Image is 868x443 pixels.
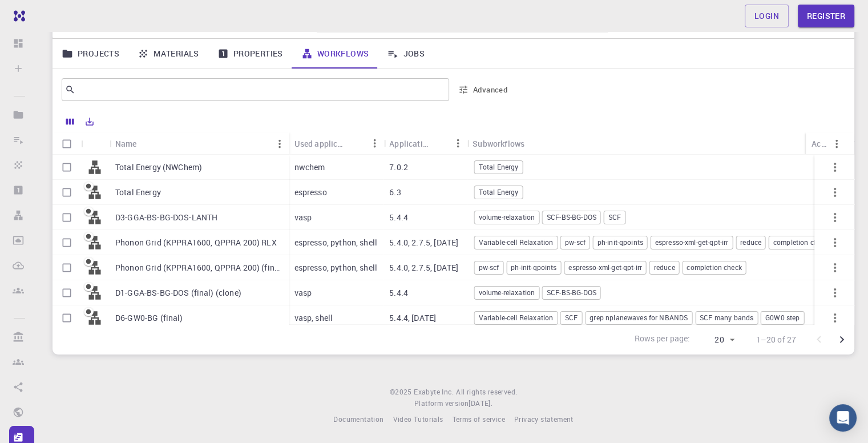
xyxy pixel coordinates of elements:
[390,386,414,398] span: © 2025
[475,313,558,323] span: Variable-cell Relaxation
[414,386,454,398] a: Exabyte Inc.
[827,135,846,153] button: Menu
[393,414,443,425] a: Video Tutorials
[798,5,854,27] a: Register
[294,312,333,324] p: vasp, shell
[761,313,804,323] span: G0W0 step
[634,333,690,346] p: Rows per page:
[389,287,408,299] p: 5.4.4
[456,386,517,398] span: All rights reserved.
[115,262,283,273] p: Phonon Grid (KPPRA1600, QPPRA 200) (final)
[469,398,492,409] a: [DATE].
[454,80,513,99] button: Advanced
[208,39,292,69] a: Properties
[115,287,241,299] p: D1-GGA-BS-BG-DOS (final) (clone)
[389,212,408,223] p: 5.4.4
[543,288,600,297] span: SCF-BS-BG-DOS
[736,237,765,247] span: reduce
[294,212,312,223] p: vasp
[414,387,454,396] span: Exabyte Inc.
[294,262,377,273] p: espresso, python, shell
[294,132,348,155] div: Used application
[389,312,436,324] p: 5.4.4, [DATE]
[650,263,679,272] span: reduce
[467,132,849,155] div: Subworkflows
[294,287,312,299] p: vasp
[475,187,523,197] span: Total Energy
[473,132,524,155] div: Subworkflows
[475,212,539,222] span: volume-relaxation
[9,10,25,22] img: logo
[695,332,738,348] div: 20
[80,112,99,131] button: Export
[393,414,443,424] span: Video Tutorials
[507,263,560,272] span: ph-init-qpoints
[475,237,558,247] span: Variable-cell Relaxation
[561,237,590,247] span: pw-scf
[389,237,458,248] p: 5.4.0, 2.7.5, [DATE]
[414,398,469,409] span: Platform version
[347,134,365,152] button: Sort
[389,162,408,173] p: 7.0.2
[594,237,647,247] span: ph-init-qpoints
[115,212,217,223] p: D3-GGA-BS-BG-DOS-LANTH
[333,414,383,424] span: Documentation
[543,212,600,222] span: SCF-BS-BG-DOS
[829,404,857,432] div: Open Intercom Messenger
[812,132,827,155] div: Actions
[561,313,582,323] span: SCF
[128,39,208,69] a: Materials
[115,312,183,324] p: D6-GW0-BG (final)
[449,134,467,152] button: Menu
[115,187,161,198] p: Total Energy
[452,414,504,425] a: Terms of service
[514,414,574,425] a: Privacy statement
[60,112,80,131] button: Columns
[683,263,745,272] span: completion check
[769,237,832,247] span: completion check
[696,313,757,323] span: SCF many bands
[294,187,327,198] p: espresso
[81,132,110,155] div: Icon
[604,212,625,222] span: SCF
[115,162,202,173] p: Total Energy (NWChem)
[110,132,289,155] div: Name
[469,398,492,408] span: [DATE] .
[475,288,539,297] span: volume-relaxation
[389,187,401,198] p: 6.3
[294,237,377,248] p: espresso, python, shell
[389,132,430,155] div: Application Version
[651,237,733,247] span: espresso-xml-get-qpt-irr
[430,134,449,152] button: Sort
[564,263,646,272] span: espresso-xml-get-qpt-irr
[475,263,503,272] span: pw-scf
[806,132,846,155] div: Actions
[745,5,789,27] a: Login
[475,162,523,172] span: Total Energy
[137,135,155,153] button: Sort
[514,414,574,424] span: Privacy statement
[378,39,434,69] a: Jobs
[586,313,692,323] span: grep nplanewaves for NBANDS
[115,132,137,155] div: Name
[292,39,378,69] a: Workflows
[830,328,853,351] button: Go to next page
[524,134,543,152] button: Sort
[756,334,797,345] p: 1–20 of 27
[383,132,467,155] div: Application Version
[389,262,458,273] p: 5.4.0, 2.7.5, [DATE]
[271,135,289,153] button: Menu
[115,237,277,248] p: Phonon Grid (KPPRA1600, QPPRA 200) RLX
[452,414,504,424] span: Terms of service
[333,414,383,425] a: Documentation
[289,132,384,155] div: Used application
[365,134,383,152] button: Menu
[53,39,128,69] a: Projects
[294,162,325,173] p: nwchem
